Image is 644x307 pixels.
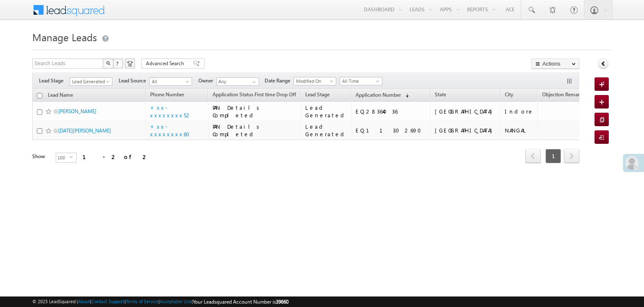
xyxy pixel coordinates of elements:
span: © 2025 LeadSquared | | | | | [32,298,288,306]
input: Type to Search [216,77,259,86]
a: +xx-xxxxxxxx60 [150,123,195,138]
span: prev [525,149,541,163]
span: 1 [545,149,561,163]
a: Lead Stage [301,90,334,101]
a: All Time [340,77,382,85]
div: Lead Generated [305,123,347,138]
a: Objection Remark [538,90,586,101]
span: All Time [340,77,380,85]
span: Phone Number [150,91,184,98]
span: select [70,155,76,159]
a: About [78,299,90,304]
div: [GEOGRAPHIC_DATA] [435,108,496,115]
span: State [435,91,446,98]
div: PAN Details Completed [213,123,297,138]
a: [PERSON_NAME] [58,108,96,114]
img: Search [106,61,110,65]
a: next [564,150,579,163]
span: Advanced Search [146,60,187,67]
span: Date Range [265,77,293,85]
input: Check all records [37,93,42,98]
span: Modified On [294,77,334,85]
span: All [150,78,190,85]
div: 1 - 2 of 2 [83,152,148,161]
div: NANGAL [505,127,534,134]
span: Lead Stage [39,77,70,85]
div: Show [32,153,49,160]
span: 100 [56,153,70,162]
a: Modified On [293,77,336,85]
span: next [564,149,579,163]
a: Application Status First time Drop Off [208,90,300,101]
span: Manage Leads [32,30,97,44]
span: Owner [198,77,216,85]
span: Lead Generated [70,78,110,85]
a: Terms of Service [126,299,158,304]
a: Lead Generated [70,77,112,86]
a: All [149,77,192,86]
span: Objection Remark [542,91,582,98]
div: EQ28364036 [356,108,426,115]
a: State [431,90,450,101]
span: Lead Source [119,77,149,85]
div: [GEOGRAPHIC_DATA] [435,127,496,134]
a: Contact Support [91,299,125,304]
span: ? [116,60,120,67]
span: Application Number [356,92,401,98]
a: +xx-xxxxxxxx52 [150,104,192,119]
a: Lead Name [44,90,77,101]
button: Actions [531,58,579,69]
div: Lead Generated [305,104,347,119]
a: Show All Items [248,78,258,86]
div: Indore [505,108,534,115]
button: ? [113,58,123,69]
a: Application Number (sorted descending) [351,90,413,101]
a: prev [525,150,541,163]
span: Application Status First time Drop Off [213,91,296,98]
span: (sorted descending) [402,92,409,99]
a: City [501,90,517,101]
span: Lead Stage [305,91,330,98]
span: City [505,91,513,98]
a: [DATE][PERSON_NAME] [58,127,111,134]
div: EQ11302690 [356,127,426,134]
span: 39660 [276,299,288,305]
span: Your Leadsquared Account Number is [193,299,288,305]
a: Phone Number [146,90,188,101]
div: PAN Details Completed [213,104,297,119]
a: Acceptable Use [160,299,192,304]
